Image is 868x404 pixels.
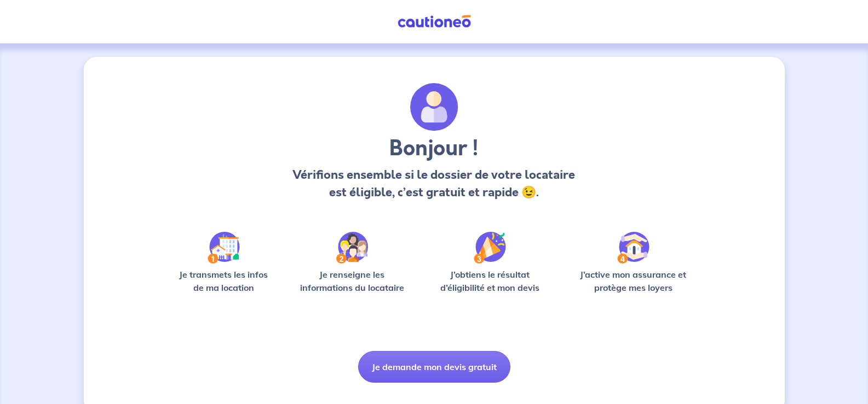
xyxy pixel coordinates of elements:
[290,166,578,201] p: Vérifions ensemble si le dossier de votre locataire est éligible, c’est gratuit et rapide 😉.
[474,232,506,264] img: /static/f3e743aab9439237c3e2196e4328bba9/Step-3.svg
[208,232,240,264] img: /static/90a569abe86eec82015bcaae536bd8e6/Step-1.svg
[428,268,552,294] p: J’obtiens le résultat d’éligibilité et mon devis
[617,232,649,264] img: /static/bfff1cf634d835d9112899e6a3df1a5d/Step-4.svg
[570,268,697,294] p: J’active mon assurance et protège mes loyers
[290,136,578,162] h3: Bonjour !
[410,83,458,131] img: archivate
[171,268,276,294] p: Je transmets les infos de ma location
[358,351,510,383] button: Je demande mon devis gratuit
[393,15,475,28] img: Cautioneo
[336,232,368,264] img: /static/c0a346edaed446bb123850d2d04ad552/Step-2.svg
[294,268,411,294] p: Je renseigne les informations du locataire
